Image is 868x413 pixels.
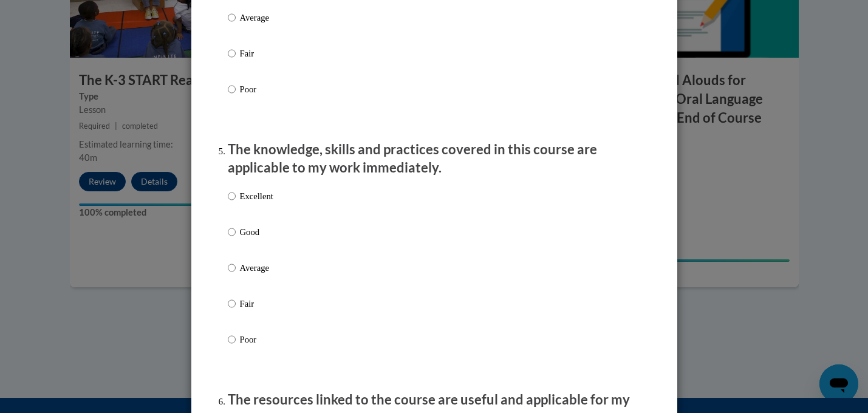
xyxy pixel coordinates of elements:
[228,83,236,96] input: Poor
[240,189,273,203] p: Excellent
[228,261,236,275] input: Average
[228,297,236,310] input: Fair
[228,47,236,60] input: Fair
[240,11,273,24] p: Average
[240,83,273,96] p: Poor
[240,225,273,239] p: Good
[228,225,236,239] input: Good
[240,333,273,346] p: Poor
[240,261,273,275] p: Average
[228,11,236,24] input: Average
[228,189,236,203] input: Excellent
[228,140,641,178] p: The knowledge, skills and practices covered in this course are applicable to my work immediately.
[228,333,236,346] input: Poor
[240,47,273,60] p: Fair
[240,297,273,310] p: Fair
